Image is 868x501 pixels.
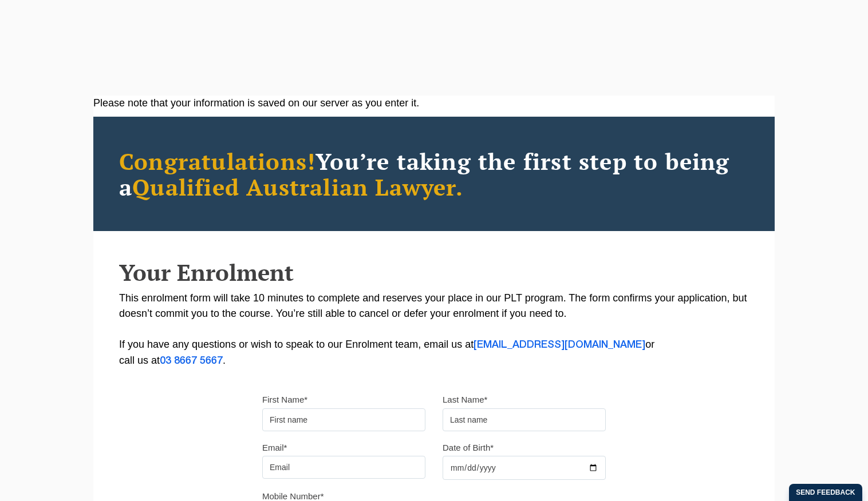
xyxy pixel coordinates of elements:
label: First Name* [262,394,307,405]
input: First name [262,408,425,431]
input: Email [262,456,425,479]
input: Last name [443,408,606,431]
p: This enrolment form will take 10 minutes to complete and reserves your place in our PLT program. ... [119,291,749,369]
h2: You’re taking the first step to being a [119,148,749,200]
span: Qualified Australian Lawyer. [132,172,463,202]
h2: Your Enrolment [119,260,749,285]
a: [EMAIL_ADDRESS][DOMAIN_NAME] [474,340,645,349]
a: 03 8667 5667 [160,356,223,365]
label: Email* [262,442,287,454]
label: Date of Birth* [443,442,494,454]
div: Please note that your information is saved on our server as you enter it. [93,96,775,111]
label: Last Name* [443,394,487,405]
span: Congratulations! [119,146,315,176]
